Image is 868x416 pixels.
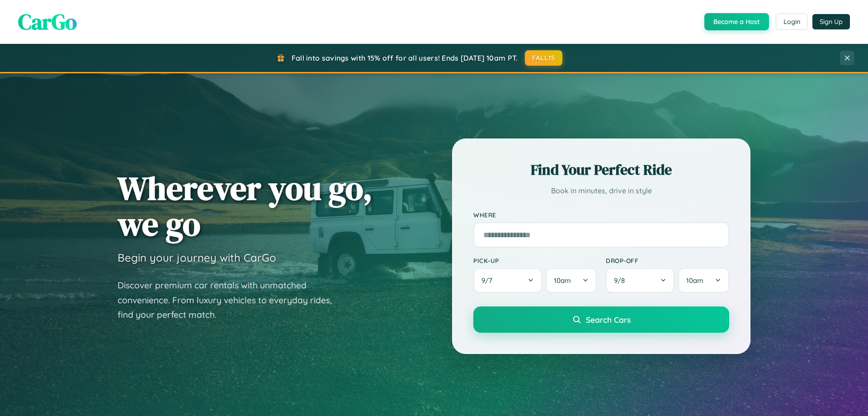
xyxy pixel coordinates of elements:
[606,257,729,264] label: Drop-off
[678,268,729,293] button: 10am
[473,160,729,180] h2: Find Your Perfect Ride
[776,14,808,30] button: Login
[473,184,729,197] p: Book in minutes, drive in style
[812,14,850,29] button: Sign Up
[18,7,77,37] span: CarGo
[118,251,276,264] h3: Begin your journey with CarGo
[686,276,703,285] span: 10am
[481,276,497,285] span: 9 / 7
[473,268,542,293] button: 9/7
[118,170,373,242] h1: Wherever you go, we go
[554,276,571,285] span: 10am
[473,257,597,264] label: Pick-up
[606,268,675,293] button: 9/8
[292,53,518,62] span: Fall into savings with 15% off for all users! Ends [DATE] 10am PT.
[546,268,597,293] button: 10am
[473,211,729,219] label: Where
[704,13,769,30] button: Become a Host
[473,306,729,333] button: Search Cars
[118,278,344,322] p: Discover premium car rentals with unmatched convenience. From luxury vehicles to everyday rides, ...
[614,276,629,285] span: 9 / 8
[586,315,631,325] span: Search Cars
[525,50,563,66] button: FALL15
